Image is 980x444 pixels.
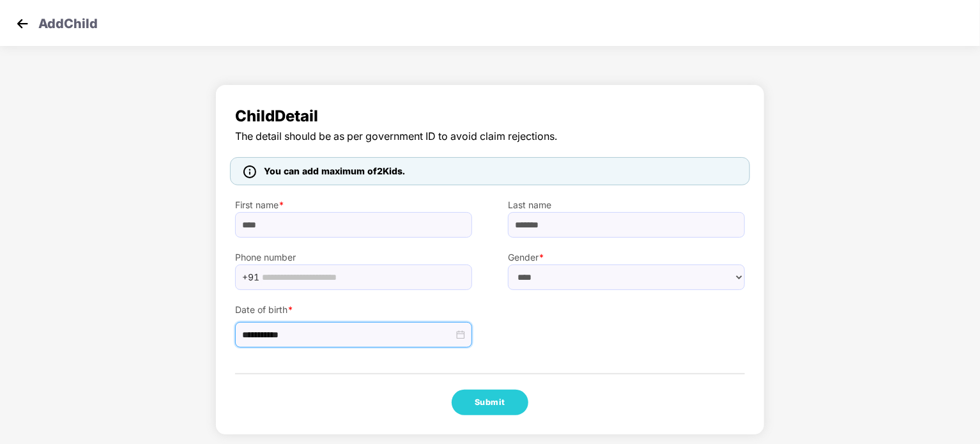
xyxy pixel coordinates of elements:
[508,198,745,212] label: Last name
[452,390,528,415] button: Submit
[508,250,745,264] label: Gender
[235,303,472,317] label: Date of birth
[38,14,98,29] p: Add Child
[235,198,472,212] label: First name
[235,250,472,264] label: Phone number
[235,128,745,144] span: The detail should be as per government ID to avoid claim rejections.
[264,165,405,176] span: You can add maximum of 2 Kids.
[242,268,259,287] span: +91
[13,14,32,33] img: svg+xml;base64,PHN2ZyB4bWxucz0iaHR0cDovL3d3dy53My5vcmcvMjAwMC9zdmciIHdpZHRoPSIzMCIgaGVpZ2h0PSIzMC...
[235,104,745,128] span: Child Detail
[243,165,256,178] img: icon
